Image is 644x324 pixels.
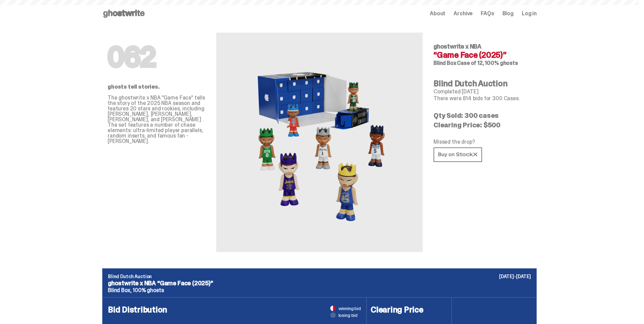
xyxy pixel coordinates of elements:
[133,287,164,294] span: 100% ghosts
[434,59,456,67] span: Blind Box
[108,95,205,144] p: The ghostwrite x NBA "Game Face" tells the story of the 2025 NBA season and features 20 stars and...
[430,11,445,16] a: About
[434,112,531,119] p: Qty Sold: 300 cases
[434,139,531,145] p: Missed the drop?
[522,11,537,16] a: Log in
[108,287,131,294] span: Blind Box,
[338,313,358,318] span: losing bid
[434,79,531,88] h4: Blind Dutch Auction
[457,59,518,67] span: Case of 12, 100% ghosts
[434,42,481,51] span: ghostwrite x NBA
[481,11,494,16] a: FAQs
[108,280,531,286] p: ghostwrite x NBA “Game Face (2025)”
[502,11,514,16] a: Blog
[108,84,205,90] p: ghosts tell stories.
[434,51,531,59] h4: “Game Face (2025)”
[245,49,394,236] img: NBA&ldquo;Game Face (2025)&rdquo;
[434,89,531,94] p: Completed [DATE]
[108,274,531,279] p: Blind Dutch Auction
[434,96,531,101] p: There were 814 bids for 300 Cases.
[371,306,447,314] h4: Clearing Price
[434,122,531,128] p: Clearing Price: $500
[108,43,205,71] h1: 062
[499,274,531,279] p: [DATE]-[DATE]
[338,306,361,311] span: winning bid
[454,11,473,16] a: Archive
